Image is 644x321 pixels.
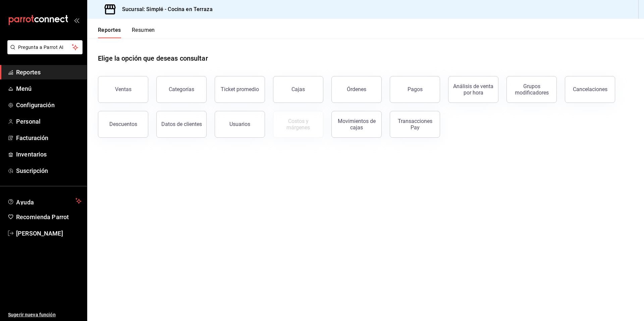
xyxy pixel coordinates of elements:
[390,111,440,138] button: Transacciones Pay
[215,111,265,138] button: Usuarios
[74,17,79,23] button: open_drawer_menu
[117,5,213,13] h3: Sucursal: Simplé - Cocina en Terraza
[156,76,207,103] button: Categorías
[565,76,615,103] button: Cancelaciones
[7,40,83,54] button: Pregunta a Parrot AI
[408,86,423,92] div: Pagos
[132,27,155,38] button: Resumen
[98,27,121,38] button: Reportes
[277,118,319,131] div: Costos y márgenes
[573,86,607,92] div: Cancelaciones
[98,76,148,103] button: Ventas
[16,68,82,77] span: Reportes
[16,133,82,142] span: Facturación
[273,76,323,103] button: Cajas
[291,86,305,92] div: Cajas
[506,76,557,103] button: Grupos modificadores
[98,27,155,38] div: navigation tabs
[390,76,440,103] button: Pagos
[18,44,72,51] span: Pregunta a Parrot AI
[273,111,323,138] button: Contrata inventarios para ver este reporte
[156,111,207,138] button: Datos de clientes
[169,86,194,92] div: Categorías
[16,84,82,93] span: Menú
[115,86,131,92] div: Ventas
[215,76,265,103] button: Ticket promedio
[347,86,366,92] div: Órdenes
[394,118,436,131] div: Transacciones Pay
[511,83,552,96] div: Grupos modificadores
[109,121,137,127] div: Descuentos
[8,311,82,318] span: Sugerir nueva función
[16,229,82,238] span: [PERSON_NAME]
[16,150,82,159] span: Inventarios
[16,197,73,205] span: Ayuda
[16,117,82,126] span: Personal
[16,212,82,221] span: Recomienda Parrot
[161,121,202,127] div: Datos de clientes
[16,166,82,175] span: Suscripción
[331,76,382,103] button: Órdenes
[98,53,208,63] h1: Elige la opción que deseas consultar
[452,83,494,96] div: Análisis de venta por hora
[16,101,82,110] span: Configuración
[229,121,250,127] div: Usuarios
[336,118,377,131] div: Movimientos de cajas
[5,49,83,56] a: Pregunta a Parrot AI
[221,86,259,92] div: Ticket promedio
[331,111,382,138] button: Movimientos de cajas
[448,76,498,103] button: Análisis de venta por hora
[98,111,148,138] button: Descuentos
